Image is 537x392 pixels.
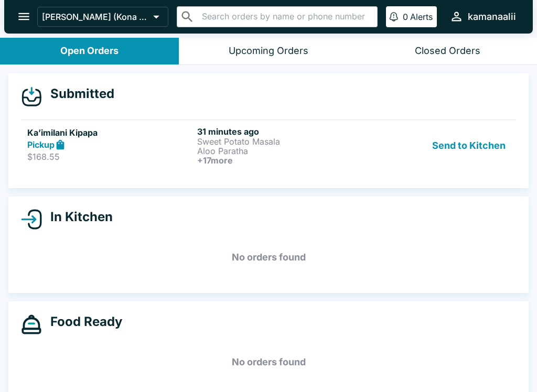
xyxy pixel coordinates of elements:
div: kamanaalii [468,10,516,23]
strong: Pickup [27,139,55,150]
button: open drawer [10,3,37,30]
h5: No orders found [21,343,516,381]
p: 0 [403,12,408,22]
p: Sweet Potato Masala [197,137,363,146]
a: Ka’imilani KipapaPickup$168.5531 minutes agoSweet Potato MasalaAloo Paratha+17moreSend to Kitchen [21,119,516,171]
button: [PERSON_NAME] (Kona - [PERSON_NAME] Drive) [37,7,168,27]
h6: 31 minutes ago [197,126,363,137]
h5: No orders found [21,238,516,276]
p: Aloo Paratha [197,146,363,156]
button: kamanaalii [445,5,520,28]
div: Open Orders [60,45,119,57]
input: Search orders by name or phone number [199,9,373,24]
h4: Submitted [42,86,114,102]
p: $168.55 [27,151,193,162]
h5: Ka’imilani Kipapa [27,126,193,139]
button: Send to Kitchen [428,126,510,165]
p: Alerts [410,12,433,22]
div: Closed Orders [415,45,480,57]
div: Upcoming Orders [229,45,308,57]
h6: + 17 more [197,156,363,165]
h4: Food Ready [42,314,122,330]
p: [PERSON_NAME] (Kona - [PERSON_NAME] Drive) [42,12,149,22]
h4: In Kitchen [42,209,113,225]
